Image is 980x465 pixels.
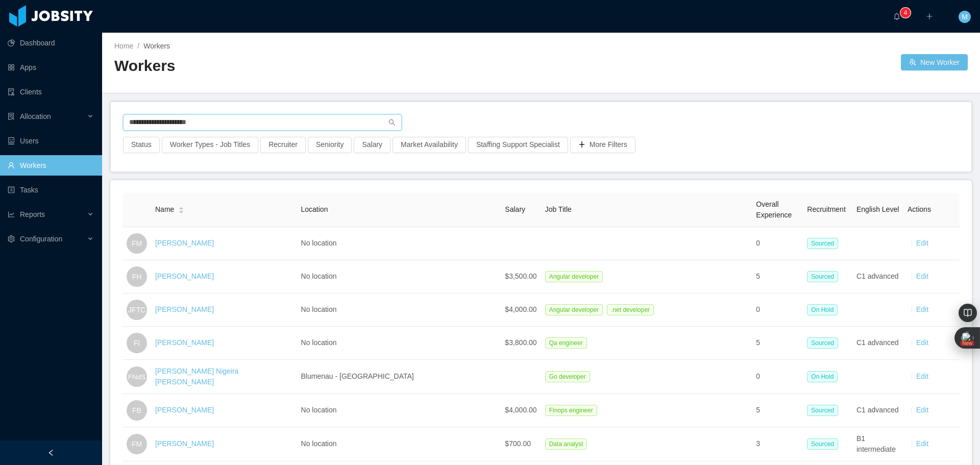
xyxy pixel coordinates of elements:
[570,137,635,153] button: icon: plusMore Filters
[607,304,654,315] span: .net developer
[916,272,928,280] a: Edit
[137,42,139,50] span: /
[114,42,133,50] a: Home
[8,235,15,242] i: icon: setting
[505,406,536,414] span: $4,000.00
[297,293,501,327] td: No location
[354,137,390,153] button: Salary
[752,327,803,360] td: 5
[807,438,838,450] span: Sourced
[807,406,842,414] a: Sourced
[852,327,903,360] td: C1 advanced
[20,235,62,243] span: Configuration
[8,211,15,218] i: icon: line-chart
[297,327,501,360] td: No location
[155,204,174,215] span: Name
[155,272,214,280] a: [PERSON_NAME]
[545,205,572,213] span: Job Title
[162,137,258,153] button: Worker Types - Job Titles
[128,300,145,320] span: JFTC
[20,112,51,120] span: Allocation
[807,439,842,448] a: Sourced
[807,205,845,213] span: Recruitment
[155,406,214,414] a: [PERSON_NAME]
[308,137,352,153] button: Seniority
[807,372,842,380] a: On Hold
[807,272,842,280] a: Sourced
[155,305,214,313] a: [PERSON_NAME]
[900,8,911,18] sup: 4
[8,180,94,200] a: icon: profileTasks
[852,427,903,461] td: B1 intermediate
[8,57,94,78] a: icon: appstoreApps
[8,82,94,102] a: icon: auditClients
[134,333,140,353] span: FI
[155,439,214,448] a: [PERSON_NAME]
[752,394,803,427] td: 5
[297,260,501,293] td: No location
[505,205,525,213] span: Salary
[128,366,146,386] span: FNdS
[545,271,603,282] span: Angular developer
[8,33,94,53] a: icon: pie-chartDashboard
[916,372,928,380] a: Edit
[807,305,842,313] a: On Hold
[468,137,568,153] button: Staffing Support Specialist
[545,371,590,382] span: Go developer
[807,405,838,416] span: Sourced
[807,337,838,349] span: Sourced
[8,131,94,151] a: icon: robotUsers
[916,439,928,448] a: Edit
[752,427,803,461] td: 3
[807,238,838,249] span: Sourced
[155,367,238,386] a: [PERSON_NAME] Nigeira [PERSON_NAME]
[893,13,900,20] i: icon: bell
[807,271,838,282] span: Sourced
[916,406,928,414] a: Edit
[926,13,933,20] i: icon: plus
[505,338,536,347] span: $3,800.00
[297,227,501,260] td: No location
[179,209,184,212] i: icon: caret-down
[132,233,142,254] span: FM
[752,260,803,293] td: 5
[908,205,931,213] span: Actions
[856,205,899,213] span: English Level
[752,360,803,394] td: 0
[852,260,903,293] td: C1 advanced
[505,272,536,280] span: $3,500.00
[20,210,45,218] span: Reports
[260,137,306,153] button: Recruiter
[301,205,328,213] span: Location
[155,239,214,247] a: [PERSON_NAME]
[916,305,928,313] a: Edit
[179,206,184,209] i: icon: caret-up
[901,54,968,70] button: icon: usergroup-addNew Worker
[505,439,531,448] span: $700.00
[752,293,803,327] td: 0
[178,205,184,212] div: Sort
[752,227,803,260] td: 0
[393,137,466,153] button: Market Availability
[114,56,541,77] h2: Workers
[545,405,597,416] span: Finops engineer
[904,8,908,18] p: 4
[297,394,501,427] td: No location
[916,338,928,347] a: Edit
[545,438,587,450] span: Data analyst
[132,266,142,287] span: FH
[155,338,214,347] a: [PERSON_NAME]
[756,200,792,219] span: Overall Experience
[8,155,94,176] a: icon: userWorkers
[807,338,842,347] a: Sourced
[388,119,396,126] i: icon: search
[297,427,501,461] td: No location
[916,239,928,247] a: Edit
[545,304,603,315] span: Angular developer
[807,304,838,315] span: On Hold
[962,11,968,23] span: M
[8,113,15,120] i: icon: solution
[297,360,501,394] td: Blumenau - [GEOGRAPHIC_DATA]
[807,371,838,382] span: On Hold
